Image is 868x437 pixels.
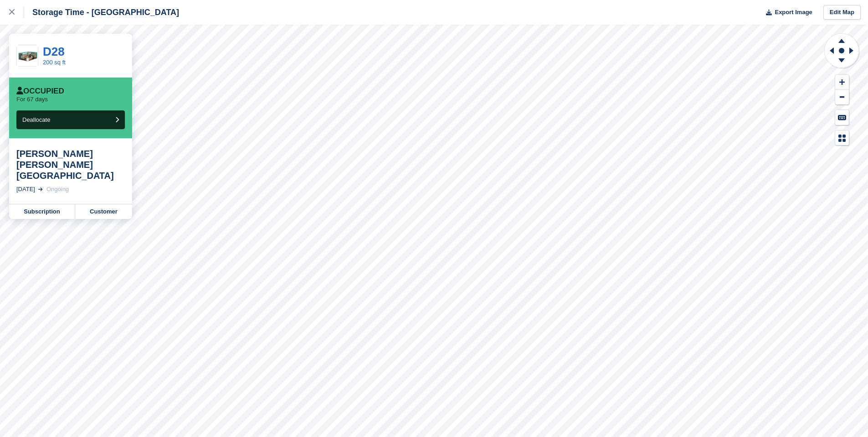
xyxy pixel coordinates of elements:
[16,148,125,181] div: [PERSON_NAME] [PERSON_NAME][GEOGRAPHIC_DATA]
[823,5,861,20] a: Edit Map
[835,75,849,90] button: Zoom In
[75,204,132,219] a: Customer
[835,110,849,125] button: Keyboard Shortcuts
[16,96,48,103] p: For 67 days
[46,185,69,194] div: Ongoing
[835,90,849,105] button: Zoom Out
[43,59,66,66] a: 200 sq ft
[38,187,43,191] img: arrow-right-light-icn-cde0832a797a2874e46488d9cf13f60e5c3a73dbe684e267c42b8395dfbc2abf.svg
[43,45,65,58] a: D28
[835,130,849,146] button: Map Legend
[22,116,50,123] span: Deallocate
[775,8,812,17] span: Export Image
[760,5,812,20] button: Export Image
[24,7,179,18] div: Storage Time - [GEOGRAPHIC_DATA]
[16,185,35,194] div: [DATE]
[16,87,64,96] div: Occupied
[16,110,125,129] button: Deallocate
[17,45,38,66] img: 200ft.jpg
[9,204,75,219] a: Subscription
